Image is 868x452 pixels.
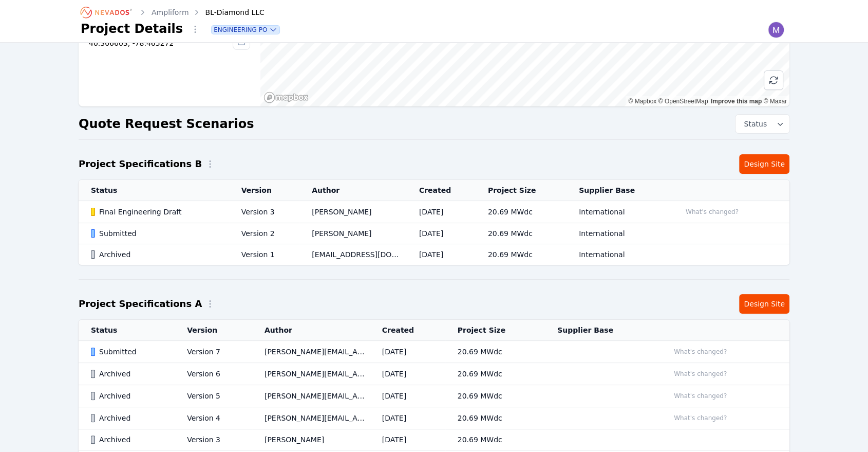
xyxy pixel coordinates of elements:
tr: ArchivedVersion 1[EMAIL_ADDRESS][DOMAIN_NAME][DATE]20.69 MWdcInternational [79,244,789,265]
th: Version [229,180,299,201]
td: [PERSON_NAME] [252,429,370,450]
button: Engineering PO [212,26,279,34]
th: Author [252,320,370,341]
th: Created [407,180,476,201]
td: Version 3 [175,429,252,450]
h2: Quote Request Scenarios [79,116,254,132]
div: BL-Diamond LLC [191,7,265,17]
nav: Breadcrumb [81,4,265,21]
th: Author [299,180,407,201]
a: Design Site [739,154,789,174]
tr: ArchivedVersion 5[PERSON_NAME][EMAIL_ADDRESS][PERSON_NAME][DOMAIN_NAME][DATE]20.69 MWdcWhat's cha... [79,385,789,407]
button: What's changed? [669,368,731,379]
td: 20.69 MWdc [476,223,567,244]
tr: ArchivedVersion 4[PERSON_NAME][EMAIL_ADDRESS][PERSON_NAME][DOMAIN_NAME][DATE]20.69 MWdcWhat's cha... [79,407,789,429]
td: Version 4 [175,407,252,429]
td: [EMAIL_ADDRESS][DOMAIN_NAME] [299,244,407,265]
td: [PERSON_NAME] [299,201,407,223]
button: What's changed? [681,206,743,218]
td: [DATE] [407,244,476,265]
td: [PERSON_NAME][EMAIL_ADDRESS][PERSON_NAME][DOMAIN_NAME] [252,363,370,385]
td: [PERSON_NAME][EMAIL_ADDRESS][PERSON_NAME][DOMAIN_NAME] [252,385,370,407]
td: [DATE] [370,363,445,385]
div: Final Engineering Draft [91,207,224,217]
a: Mapbox homepage [263,92,309,103]
th: Supplier Base [545,320,657,341]
th: Status [79,180,229,201]
td: [PERSON_NAME][EMAIL_ADDRESS][PERSON_NAME][DOMAIN_NAME] [252,407,370,429]
td: 20.69 MWdc [445,363,545,385]
td: [DATE] [407,223,476,244]
td: [PERSON_NAME][EMAIL_ADDRESS][PERSON_NAME][DOMAIN_NAME] [252,341,370,363]
div: Submitted [91,347,169,357]
h1: Project Details [81,21,183,37]
th: Supplier Base [567,180,669,201]
img: Madeline Koldos [768,22,784,38]
td: Version 5 [175,385,252,407]
h2: Project Specifications B [79,157,202,171]
span: Status [740,119,767,129]
td: Version 2 [229,223,299,244]
tr: SubmittedVersion 7[PERSON_NAME][EMAIL_ADDRESS][PERSON_NAME][DOMAIN_NAME][DATE]20.69 MWdcWhat's ch... [79,341,789,363]
div: Archived [91,391,169,401]
button: What's changed? [669,390,731,402]
td: 20.69 MWdc [445,429,545,450]
td: [PERSON_NAME] [299,223,407,244]
td: 20.69 MWdc [445,407,545,429]
div: Archived [91,249,224,260]
td: 20.69 MWdc [445,341,545,363]
tr: Final Engineering DraftVersion 3[PERSON_NAME][DATE]20.69 MWdcInternationalWhat's changed? [79,201,789,223]
td: Version 1 [229,244,299,265]
td: [DATE] [370,429,445,450]
tr: ArchivedVersion 3[PERSON_NAME][DATE]20.69 MWdc [79,429,789,450]
button: What's changed? [669,412,731,424]
td: International [567,244,669,265]
a: Improve this map [711,98,762,105]
button: What's changed? [669,346,731,357]
div: Submitted [91,228,224,239]
td: Version 7 [175,341,252,363]
div: Archived [91,413,169,423]
td: Version 6 [175,363,252,385]
td: [DATE] [370,385,445,407]
div: Archived [91,369,169,379]
th: Version [175,320,252,341]
a: OpenStreetMap [658,98,708,105]
a: Mapbox [628,98,656,105]
td: International [567,201,669,223]
tr: ArchivedVersion 6[PERSON_NAME][EMAIL_ADDRESS][PERSON_NAME][DOMAIN_NAME][DATE]20.69 MWdcWhat's cha... [79,363,789,385]
div: Archived [91,435,169,445]
td: 20.69 MWdc [476,244,567,265]
th: Created [370,320,445,341]
h2: Project Specifications A [79,297,202,311]
td: [DATE] [370,341,445,363]
tr: SubmittedVersion 2[PERSON_NAME][DATE]20.69 MWdcInternational [79,223,789,244]
th: Project Size [476,180,567,201]
a: Ampliform [152,7,189,17]
a: Maxar [763,98,787,105]
td: [DATE] [407,201,476,223]
div: 40.306603, -78.465272 [89,38,233,48]
button: Status [735,115,789,133]
td: 20.69 MWdc [476,201,567,223]
td: [DATE] [370,407,445,429]
th: Project Size [445,320,545,341]
td: 20.69 MWdc [445,385,545,407]
a: Design Site [739,294,789,314]
td: International [567,223,669,244]
th: Status [79,320,175,341]
td: Version 3 [229,201,299,223]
